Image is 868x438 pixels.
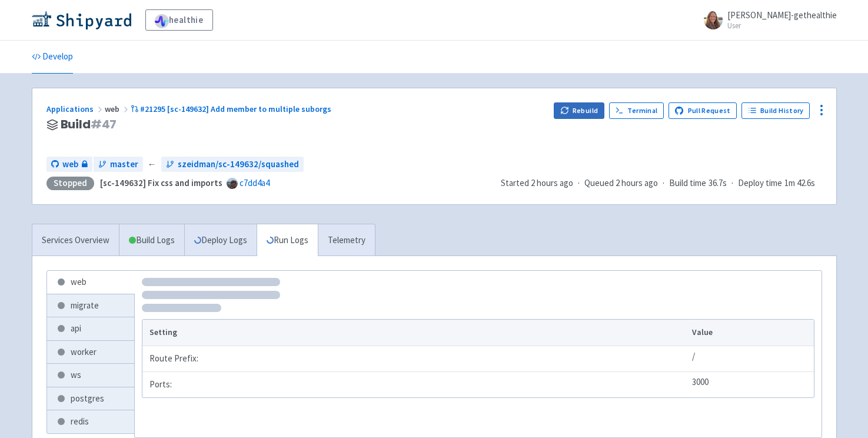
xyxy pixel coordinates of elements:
[32,11,131,29] img: Shipyard logo
[47,364,134,387] a: ws
[709,177,727,190] span: 36.7s
[61,118,117,131] span: Build
[784,177,815,190] span: 1m 42.6s
[669,102,737,119] a: Pull Request
[688,371,813,397] td: 3000
[142,346,689,371] td: Route Prefix:
[47,317,134,340] a: api
[62,158,78,171] span: web
[688,320,813,346] th: Value
[91,116,117,132] span: # 47
[100,177,222,188] strong: [sc-149632] Fix css and imports
[142,320,689,346] th: Setting
[616,177,658,188] time: 2 hours ago
[105,104,131,114] span: web
[47,271,134,294] a: web
[110,158,138,171] span: master
[531,177,573,188] time: 2 hours ago
[741,102,810,119] a: Build History
[94,157,143,172] a: master
[142,371,689,397] td: Ports:
[46,104,105,114] a: Applications
[584,177,658,188] span: Queued
[145,9,213,31] a: healthie
[32,224,119,257] a: Services Overview
[727,9,837,21] span: [PERSON_NAME]-gethealthie
[738,177,782,190] span: Deploy time
[184,224,257,257] a: Deploy Logs
[178,158,299,171] span: szeidman/sc-149632/squashed
[697,11,837,29] a: [PERSON_NAME]-gethealthie User
[46,177,94,190] div: Stopped
[688,346,813,371] td: /
[47,294,134,317] a: migrate
[47,341,134,364] a: worker
[47,410,134,433] a: redis
[119,224,184,257] a: Build Logs
[501,177,573,188] span: Started
[46,157,92,172] a: web
[501,177,822,190] div: · · ·
[148,158,157,171] span: ←
[669,177,706,190] span: Build time
[318,224,375,257] a: Telemetry
[161,157,304,172] a: szeidman/sc-149632/squashed
[257,224,318,257] a: Run Logs
[554,102,604,119] button: Rebuild
[131,104,334,114] a: #21295 [sc-149632] Add member to multiple suborgs
[32,41,73,74] a: Develop
[47,387,134,410] a: postgres
[727,22,837,29] small: User
[609,102,664,119] a: Terminal
[240,177,270,188] a: c7dd4a4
